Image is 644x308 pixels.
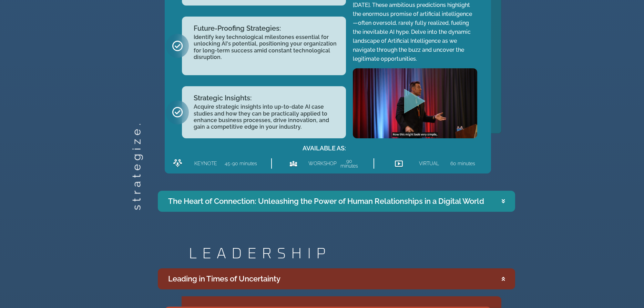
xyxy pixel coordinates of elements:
h2: 90 minutes [339,159,360,168]
h2: Future-Proofing Strategies: [194,25,339,32]
h2: AVAILABLE AS: [168,145,481,151]
h2: Acquire strategic insights into up-to-date AI case studies and how they can be practically applie... [194,103,339,130]
summary: The Heart of Connection: Unleashing the Power of Human Relationships in a Digital World [158,191,515,212]
h2: KEYNOTE [194,161,217,166]
h2: VIRTUAL [419,161,439,166]
h2: strategize. [131,199,142,210]
h2: 60 minutes [450,161,475,166]
div: The Heart of Connection: Unleashing the Power of Human Relationships in a Digital World [168,196,484,207]
div: Leading in Times of Uncertainty [168,273,280,285]
h2: Strategic Insights: [194,95,339,101]
div: Play Video [401,88,429,118]
h2: Identify key technological milestones essential for unlocking AI's potential, positioning your or... [194,34,339,67]
summary: Leading in Times of Uncertainty [158,268,515,289]
h2: 45-90 minutes [225,161,257,166]
h2: LEADERSHIP [189,246,515,261]
h2: WORKSHOP [308,161,332,166]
